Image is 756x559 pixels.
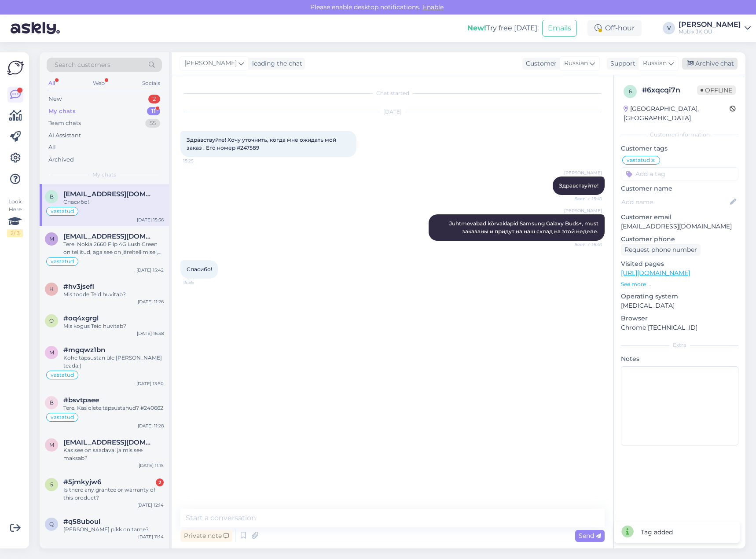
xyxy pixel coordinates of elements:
span: My chats [92,171,116,179]
div: Off-hour [587,20,642,36]
span: vastatud [51,209,74,214]
div: [DATE] 15:42 [136,267,164,273]
div: Is there any grantee or warranty of this product? [63,486,164,502]
div: [DATE] 11:14 [138,533,164,540]
div: Kas see on saadaval ja mis see maksab? [63,446,164,462]
div: All [48,143,56,152]
p: See more ... [621,280,738,288]
div: Chat started [180,89,605,97]
a: [PERSON_NAME]Mobix JK OÜ [679,21,751,35]
span: [PERSON_NAME] [564,207,602,214]
span: Здравствуйте! Хочу уточнить, когда мне ожидать мой заказ . Его номер #247589 [187,136,338,151]
span: Спасибо! [187,266,212,272]
span: #5jmkyjw6 [63,478,101,486]
div: Private note [180,530,232,542]
span: Juhtmevabad kõrvaklapid Samsung Galaxy Buds+, must заказаны и придут на наш склад на этой неделе. [449,220,600,235]
p: Customer tags [621,144,738,153]
span: m [49,441,54,448]
div: Tag added [641,528,673,537]
span: q [49,521,54,527]
span: vastatud [627,158,650,163]
div: V [663,22,675,34]
div: Socials [140,77,162,89]
span: vastatud [51,259,74,264]
span: vastatud [51,372,74,378]
p: Visited pages [621,259,738,268]
span: Seen ✓ 15:41 [569,195,602,202]
div: Kohe täpsustan üle [PERSON_NAME] teada:) [63,354,164,370]
span: m [49,349,54,356]
div: [PERSON_NAME] pikk on tarne? [63,526,164,533]
div: Customer information [621,131,738,139]
p: [MEDICAL_DATA] [621,301,738,310]
div: [DATE] [180,108,605,116]
div: Mobix JK OÜ [679,28,741,35]
span: [PERSON_NAME] [564,169,602,176]
div: 2 [156,478,164,486]
div: Archived [48,155,74,164]
div: Mis kogus Teid huvitab? [63,322,164,330]
div: Tere. Kas olete täpsustanud? #240662 [63,404,164,412]
span: merlinelizabethkoppel@gmail.com [63,232,155,240]
span: b [50,399,54,406]
span: bublikovae@gmail.com [63,190,155,198]
b: New! [467,24,486,32]
div: Mis toode Teid huvitab? [63,291,164,298]
span: Send [579,532,601,540]
span: 15:56 [183,279,216,286]
p: Customer name [621,184,738,193]
span: #bsvtpaee [63,396,99,404]
div: New [48,95,62,103]
div: [DATE] 11:26 [138,298,164,305]
span: Russian [564,59,588,68]
span: Enable [420,3,446,11]
div: Web [91,77,106,89]
span: marguskaar@hotmail.com [63,438,155,446]
div: Tere! Nokia 2660 Flip 4G Lush Green on tellitud, aga see on järeltellimisel, kuna antud värv oli ... [63,240,164,256]
a: [URL][DOMAIN_NAME] [621,269,690,277]
input: Add a tag [621,167,738,180]
div: Customer [522,59,557,68]
span: Seen ✓ 15:41 [569,241,602,248]
div: Try free [DATE]: [467,23,539,33]
div: My chats [48,107,76,116]
span: 15:25 [183,158,216,164]
span: o [49,317,54,324]
span: m [49,235,54,242]
div: 2 / 3 [7,229,23,237]
span: [PERSON_NAME] [184,59,237,68]
span: #q58uboul [63,518,100,526]
p: [EMAIL_ADDRESS][DOMAIN_NAME] [621,222,738,231]
p: Customer email [621,213,738,222]
div: Request phone number [621,244,701,256]
p: Browser [621,314,738,323]
span: #mgqwz1bn [63,346,105,354]
div: AI Assistant [48,131,81,140]
div: Look Here [7,198,23,237]
span: Здравствуйте! [559,182,598,189]
p: Operating system [621,292,738,301]
span: Search customers [55,60,110,70]
div: Archive chat [682,58,738,70]
div: 55 [145,119,160,128]
div: [GEOGRAPHIC_DATA], [GEOGRAPHIC_DATA] [624,104,730,123]
span: 6 [629,88,632,95]
div: All [47,77,57,89]
div: [DATE] 15:56 [137,217,164,223]
div: [PERSON_NAME] [679,21,741,28]
p: Chrome [TECHNICAL_ID] [621,323,738,332]
div: # 6xqcqi7n [642,85,697,96]
span: h [49,286,54,292]
div: [DATE] 16:38 [137,330,164,337]
div: [DATE] 12:14 [137,502,164,508]
p: Notes [621,354,738,364]
input: Add name [621,197,728,207]
div: 2 [148,95,160,103]
span: Russian [643,59,667,68]
div: Extra [621,341,738,349]
div: Спасибо! [63,198,164,206]
div: leading the chat [249,59,302,68]
span: b [50,193,54,200]
span: #hv3jsefl [63,283,94,291]
div: Team chats [48,119,81,128]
